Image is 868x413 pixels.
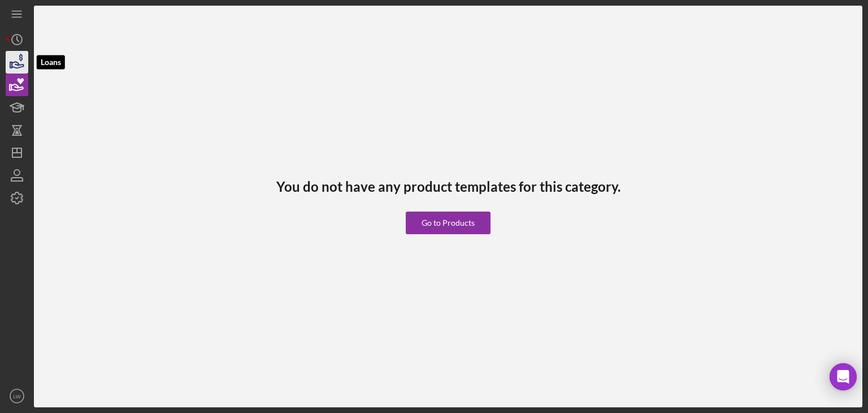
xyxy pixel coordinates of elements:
[830,363,857,390] div: Open Intercom Messenger
[406,195,491,234] a: Go to Products
[276,179,620,195] h3: You do not have any product templates for this category.
[422,212,475,234] div: Go to Products
[406,212,491,234] button: Go to Products
[6,385,28,407] button: LW
[13,393,21,399] text: LW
